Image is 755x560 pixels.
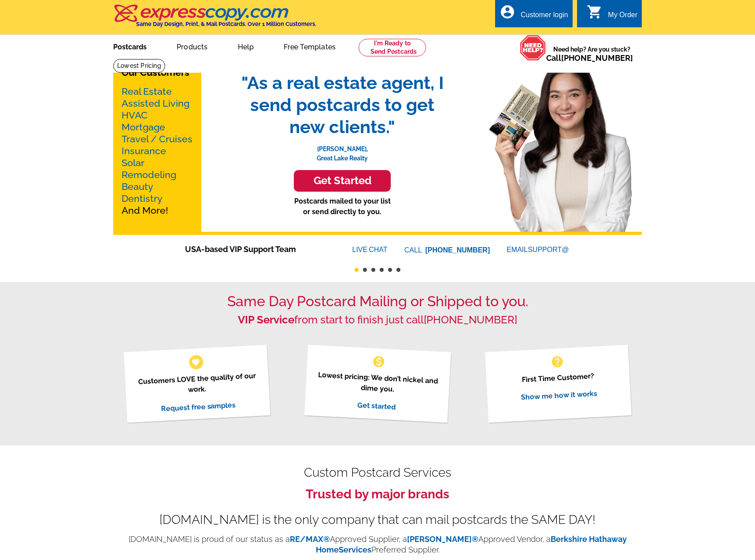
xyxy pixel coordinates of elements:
[122,134,192,145] a: Travel / Cruises
[315,369,440,397] p: Lowest pricing: We don’t nickel and dime you.
[185,243,326,255] span: USA-based VIP Support Team
[232,170,452,192] a: Get Started
[122,145,166,156] a: Insurance
[232,138,452,163] p: [PERSON_NAME], Great Lake Realty
[270,36,350,56] a: Free Templates
[136,21,316,27] h4: Same Day Design, Print, & Mail Postcards. Over 1 Million Customers.
[122,157,144,168] a: Solar
[122,110,148,121] a: HVAC
[521,389,597,401] a: Show me how it works
[290,534,330,544] a: RE/MAX®
[113,487,642,502] h3: Trusted by major brands
[500,4,515,20] i: account_circle
[546,53,633,63] span: Call
[352,245,369,255] font: LIVE
[113,515,642,525] div: [DOMAIN_NAME] is the only company that can mail postcards the SAME DAY!
[305,174,380,187] h3: Get Started
[424,313,517,326] a: [PHONE_NUMBER]
[355,268,359,272] button: 1 of 6
[521,11,568,23] div: Customer login
[561,53,633,63] a: [PHONE_NUMBER]
[407,534,478,544] a: [PERSON_NAME]®
[122,86,172,97] a: Real Estate
[191,357,200,367] span: favorite
[396,268,400,272] button: 6 of 6
[122,169,176,180] a: Remodeling
[380,268,384,272] button: 4 of 6
[163,36,222,56] a: Products
[232,196,452,217] p: Postcards mailed to your list or send directly to you.
[550,355,564,369] span: help
[122,122,165,133] a: Mortgage
[357,401,396,411] a: Get started
[363,268,367,272] button: 2 of 6
[372,355,386,369] span: monetization_on
[134,370,259,398] p: Customers LOVE the quality of our work.
[113,314,642,326] h2: from start to finish just call
[388,268,392,272] button: 5 of 6
[352,246,388,253] a: LIVECHAT
[587,4,603,20] i: shopping_cart
[232,72,452,138] span: "As a real estate agent, I send postcards to get new clients."
[528,245,570,255] font: SUPPORT@
[113,534,642,555] p: [DOMAIN_NAME] is proud of our status as a Approved Supplier, a Approved Vendor, a Preferred Suppl...
[113,11,316,27] a: Same Day Design, Print, & Mail Postcards. Over 1 Million Customers.
[122,98,189,109] a: Assisted Living
[371,268,375,272] button: 3 of 6
[224,36,268,56] a: Help
[500,10,568,21] a: account_circle Customer login
[238,313,294,326] strong: VIP Service
[426,246,490,254] a: [PHONE_NUMBER]
[608,11,637,23] div: My Order
[113,293,642,310] h1: Same Day Postcard Mailing or Shipped to you.
[507,246,570,253] a: EMAILSUPPORT@
[99,36,161,56] a: Postcards
[113,467,642,478] h2: Custom Postcard Services
[160,401,236,413] a: Request free samples
[122,193,163,204] a: Dentistry
[122,181,153,192] a: Beauty
[122,85,193,216] p: And More!
[404,245,423,256] font: CALL
[520,35,546,61] img: help
[496,369,620,386] p: First Time Customer?
[546,45,637,63] span: Need help? Are you stuck?
[587,10,637,21] a: shopping_cart My Order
